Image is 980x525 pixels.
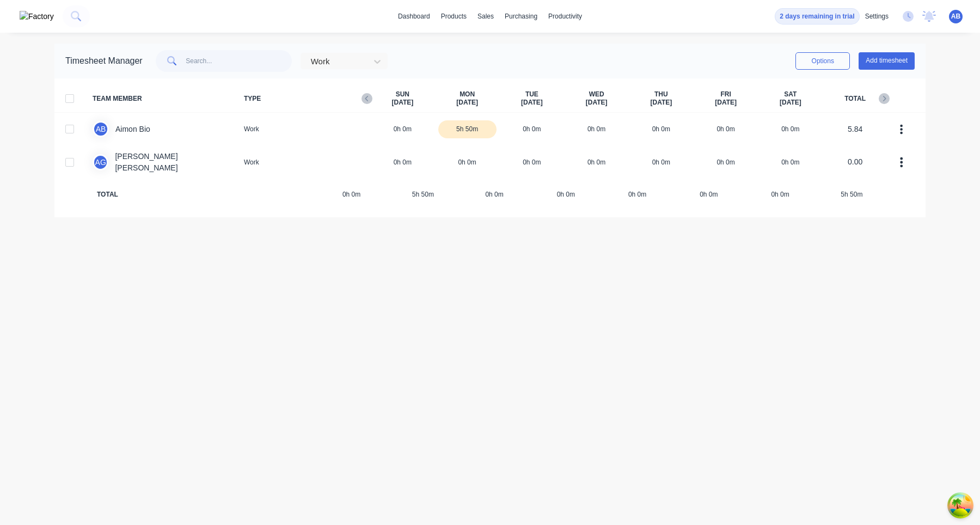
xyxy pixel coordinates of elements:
[387,190,458,199] span: 5h 50m
[650,99,672,107] span: [DATE]
[20,11,54,22] img: Factory
[586,99,608,107] span: [DATE]
[391,99,413,107] span: [DATE]
[589,90,604,99] span: WED
[673,190,744,199] span: 0h 0m
[745,190,816,199] span: 0h 0m
[65,54,143,68] div: Timesheet Manager
[472,8,499,25] div: sales
[93,190,240,199] span: TOTAL
[396,90,409,99] span: SUN
[460,90,475,99] span: MON
[859,52,915,70] button: Add timesheet
[860,8,894,25] div: settings
[456,99,478,107] span: [DATE]
[950,495,971,516] button: Open Tanstack query devtools
[784,90,797,99] span: SAT
[720,90,731,99] span: FRI
[530,190,602,199] span: 0h 0m
[823,90,887,107] span: TOTAL
[459,190,530,199] span: 0h 0m
[316,190,387,199] span: 0h 0m
[795,52,850,70] button: Options
[240,90,370,107] span: TYPE
[186,50,292,72] input: Search...
[816,190,887,199] span: 5h 50m
[654,90,668,99] span: THU
[780,99,801,107] span: [DATE]
[525,90,538,99] span: TUE
[521,99,543,107] span: [DATE]
[543,8,587,25] div: productivity
[602,190,673,199] span: 0h 0m
[775,8,859,25] button: 2 days remaining in trial
[951,11,960,21] span: AB
[93,90,240,107] span: TEAM MEMBER
[715,99,737,107] span: [DATE]
[499,8,543,25] div: purchasing
[436,8,472,25] div: products
[393,8,436,25] a: dashboard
